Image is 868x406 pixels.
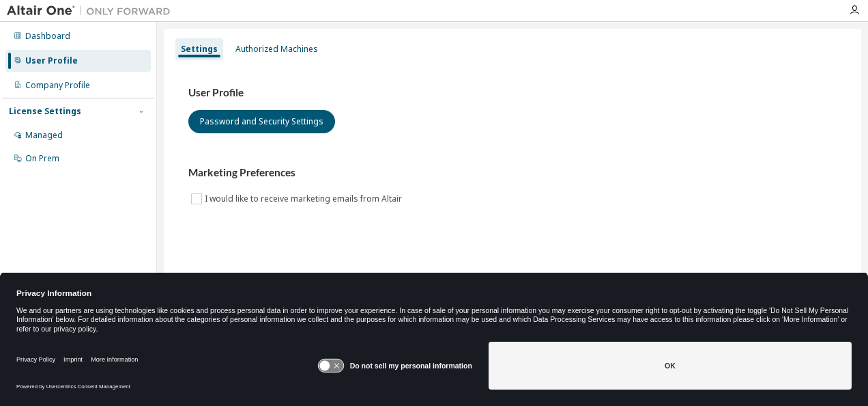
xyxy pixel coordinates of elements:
[188,110,335,133] button: Password and Security Settings
[25,55,78,66] div: User Profile
[205,191,405,207] label: I would like to receive marketing emails from Altair
[7,4,177,18] img: Altair One
[25,153,59,164] div: On Prem
[25,130,63,141] div: Managed
[188,86,837,100] h3: User Profile
[9,106,81,117] div: License Settings
[25,31,70,42] div: Dashboard
[235,44,318,55] div: Authorized Machines
[181,44,218,55] div: Settings
[188,166,837,180] h3: Marketing Preferences
[25,80,90,91] div: Company Profile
